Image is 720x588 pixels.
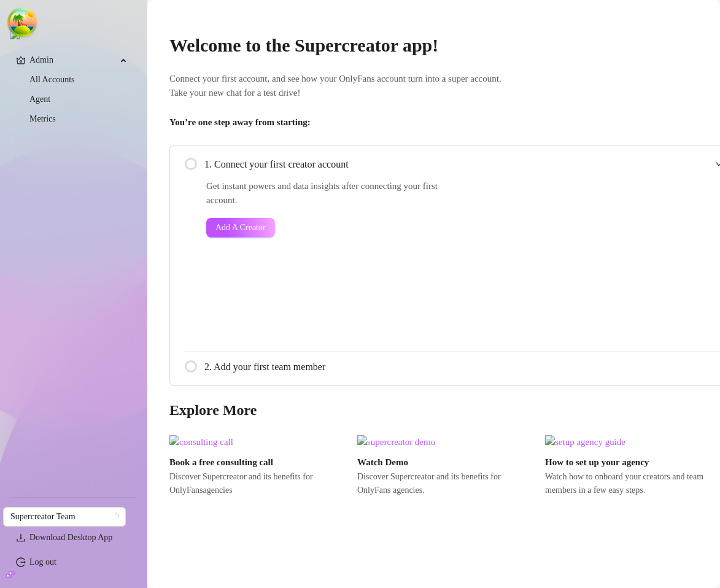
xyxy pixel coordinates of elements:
[545,457,649,467] strong: How to set up your agency
[169,457,273,467] strong: Book a free consulting call
[10,10,34,34] button: Open Tanstack query devtools
[206,179,454,208] span: Get instant powers and data insights after connecting your first account.
[29,95,50,104] a: Agent
[29,533,112,542] span: Download Desktop App
[16,55,26,65] span: crown
[29,50,117,70] span: Admin
[206,218,275,238] button: Add A Creator
[357,470,535,497] span: Discover Supercreator and its benefits for OnlyFans agencies.
[169,470,347,497] span: Discover Supercreator and its benefits for OnlyFans agencies
[29,75,75,84] a: All Accounts
[110,512,120,522] span: loading
[169,435,347,497] a: Book a free consulting callDiscover Supercreator and its benefits for OnlyFansagencies
[206,218,454,238] a: Add A Creator
[6,570,15,579] span: build
[29,557,56,567] a: Log out
[10,508,118,526] span: Supercreator Team
[357,435,535,497] a: Watch DemoDiscover Supercreator and its benefits for OnlyFans agencies.
[169,435,347,450] img: consulting call
[16,533,26,543] span: download
[215,223,266,233] span: Add A Creator
[357,457,408,467] strong: Watch Demo
[357,435,535,450] img: supercreator demo
[29,114,56,123] a: Metrics
[169,117,311,127] strong: You’re one step away from starting:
